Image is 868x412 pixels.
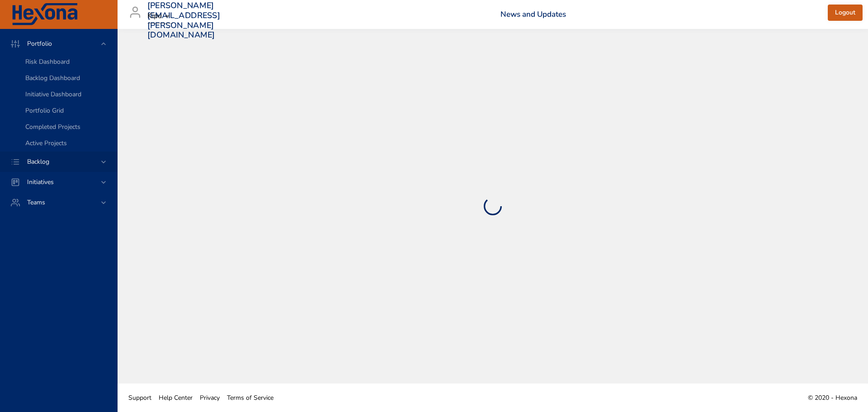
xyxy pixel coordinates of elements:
[155,388,196,408] a: Help Center
[20,39,59,48] span: Portfolio
[223,388,277,408] a: Terms of Service
[25,57,70,66] span: Risk Dashboard
[128,393,151,402] span: Support
[20,157,57,166] span: Backlog
[147,9,173,24] div: Kipu
[200,393,220,402] span: Privacy
[20,198,52,207] span: Teams
[835,7,855,19] span: Logout
[828,5,863,21] button: Logout
[11,3,79,26] img: Hexona
[25,106,64,115] span: Portfolio Grid
[25,74,80,82] span: Backlog Dashboard
[196,388,223,408] a: Privacy
[808,393,857,402] span: © 2020 - Hexona
[25,123,80,131] span: Completed Projects
[25,139,67,147] span: Active Projects
[159,393,193,402] span: Help Center
[227,393,274,402] span: Terms of Service
[147,1,220,40] h3: [PERSON_NAME][EMAIL_ADDRESS][PERSON_NAME][DOMAIN_NAME]
[25,90,81,99] span: Initiative Dashboard
[20,178,61,186] span: Initiatives
[125,388,155,408] a: Support
[500,9,566,19] a: News and Updates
